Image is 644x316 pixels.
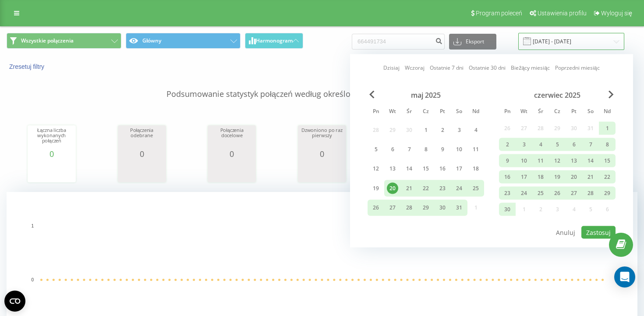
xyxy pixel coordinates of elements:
[437,182,448,194] div: 23
[436,106,449,119] abbr: piątek
[516,170,532,184] div: wt 17 cze 2025
[384,160,401,177] div: wt 13 maj 2025
[599,170,616,184] div: ndz 22 cze 2025
[300,158,344,185] svg: A chart.
[599,138,616,151] div: ndz 8 cze 2025
[467,141,484,157] div: ndz 11 maj 2025
[403,106,416,119] abbr: środa
[568,171,580,183] div: 20
[601,106,614,119] abbr: niedziela
[501,106,514,119] abbr: poniedziałek
[532,170,549,184] div: śr 18 cze 2025
[368,160,384,177] div: pon 12 maj 2025
[585,171,596,183] div: 21
[518,139,530,150] div: 3
[552,171,563,183] div: 19
[453,124,465,135] div: 3
[535,139,546,150] div: 4
[370,144,382,155] div: 5
[420,124,432,135] div: 1
[418,122,434,138] div: czw 1 maj 2025
[437,163,448,174] div: 16
[602,171,613,183] div: 22
[499,154,516,167] div: pon 9 cze 2025
[599,122,616,135] div: ndz 1 cze 2025
[384,180,401,196] div: wt 20 maj 2025
[599,154,616,167] div: ndz 15 cze 2025
[551,226,580,239] button: Anuluj
[300,128,344,149] div: Dzwoniono po raz pierwszy
[476,10,522,17] span: Program poleceń
[602,155,613,167] div: 15
[499,170,516,184] div: pon 16 cze 2025
[453,182,465,194] div: 24
[30,128,74,149] div: Łączna liczba wykonanych połączeń
[405,64,425,72] a: Wczoraj
[552,155,563,167] div: 12
[30,158,74,185] svg: A chart.
[449,34,496,50] button: Eksport
[387,144,398,155] div: 6
[518,171,530,183] div: 17
[567,106,580,119] abbr: piątek
[300,149,344,158] div: 0
[434,180,451,196] div: pt 23 maj 2025
[585,155,596,167] div: 14
[384,141,401,157] div: wt 6 maj 2025
[451,199,467,216] div: sob 31 maj 2025
[418,180,434,196] div: czw 22 maj 2025
[549,170,566,184] div: czw 19 cze 2025
[467,122,484,138] div: ndz 4 maj 2025
[538,10,587,17] span: Ustawienia profilu
[516,187,532,200] div: wt 24 cze 2025
[30,149,74,158] div: 0
[383,64,400,72] a: Dzisiaj
[419,106,432,119] abbr: czwartek
[566,187,582,200] div: pt 27 cze 2025
[387,202,398,213] div: 27
[469,106,482,119] abbr: niedziela
[470,182,481,194] div: 25
[566,170,582,184] div: pt 20 cze 2025
[210,149,254,158] div: 0
[453,106,466,119] abbr: sobota
[368,141,384,157] div: pon 5 maj 2025
[568,139,580,150] div: 6
[453,144,465,155] div: 10
[518,155,530,167] div: 10
[552,139,563,150] div: 5
[7,63,49,71] button: Zresetuj filtry
[401,141,418,157] div: śr 7 maj 2025
[601,10,632,17] span: Wyloguj się
[499,138,516,151] div: pon 2 cze 2025
[120,149,164,158] div: 0
[555,64,600,72] a: Poprzedni miesiąc
[401,160,418,177] div: śr 14 maj 2025
[499,91,616,99] div: czerwiec 2025
[585,188,596,199] div: 28
[420,163,432,174] div: 15
[451,160,467,177] div: sob 17 maj 2025
[368,91,484,99] div: maj 2025
[532,187,549,200] div: śr 25 cze 2025
[120,158,164,185] svg: A chart.
[517,106,531,119] abbr: wtorek
[437,144,448,155] div: 9
[467,180,484,196] div: ndz 25 maj 2025
[534,106,547,119] abbr: środa
[470,144,481,155] div: 11
[469,64,506,72] a: Ostatnie 30 dni
[437,202,448,213] div: 30
[499,187,516,200] div: pon 23 cze 2025
[210,158,254,185] div: A chart.
[7,71,637,100] p: Podsumowanie statystyk połączeń według określonych filtrów dla wybranego okresu
[467,160,484,177] div: ndz 18 maj 2025
[551,106,564,119] abbr: czwartek
[502,155,513,167] div: 9
[437,124,448,135] div: 2
[370,202,382,213] div: 26
[566,138,582,151] div: pt 6 cze 2025
[609,91,614,99] span: Next Month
